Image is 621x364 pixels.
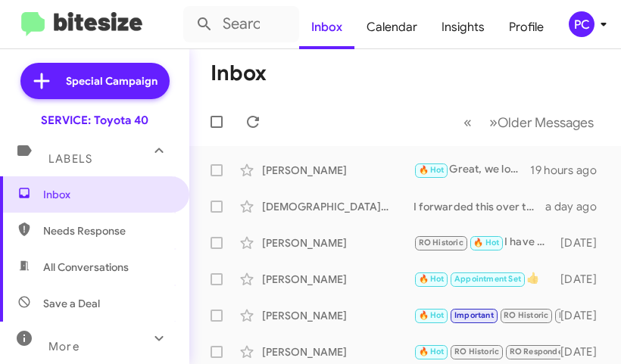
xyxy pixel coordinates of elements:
span: Important [454,310,494,320]
div: SERVICE: Toyota 40 [41,113,148,128]
div: [DATE] [560,235,609,250]
div: [PERSON_NAME] [262,308,413,323]
span: RO Historic [504,310,548,320]
span: 🔥 Hot [473,238,499,247]
a: Calendar [354,5,429,49]
div: I forwarded this over to your advisor, they should reach out with pricing [413,199,545,214]
div: a day ago [545,199,609,214]
button: PC [556,11,604,37]
div: PC [569,11,594,37]
span: All Conversations [43,260,129,275]
span: « [463,113,472,132]
div: [PERSON_NAME] [262,235,413,250]
span: Labels [48,152,92,166]
span: RO Responded Historic [510,347,601,356]
span: » [489,113,498,132]
div: I have morning and afternoon [DATE], is there a time you would prefer? Also, would you prefer to ... [413,234,560,251]
span: 🔥 Hot [419,165,445,175]
h1: Inbox [211,61,267,86]
a: Insights [429,5,497,49]
div: Great, we look forward to seeing you then. [413,161,530,179]
div: 👍 [413,270,560,288]
span: 🔥 Hot [419,274,445,284]
div: [DATE] [560,344,609,359]
input: Search [183,6,299,42]
span: Special Campaign [66,73,158,89]
span: Inbox [43,187,172,202]
div: [DATE] [560,308,609,323]
div: We look forward to seeing you? [413,306,560,324]
span: 🔥 Hot [419,347,445,356]
a: Special Campaign [20,63,170,99]
span: 🔥 Hot [419,310,445,320]
span: RO Historic [454,347,499,356]
span: RO Historic [419,238,463,247]
div: [PERSON_NAME] [262,344,413,359]
span: Needs Response [43,223,172,238]
div: [DATE] [560,272,609,287]
a: Inbox [299,5,354,49]
div: [DEMOGRAPHIC_DATA][PERSON_NAME] [262,199,413,214]
button: Previous [454,107,481,138]
span: Older Messages [498,114,594,131]
div: [PERSON_NAME] [262,163,413,178]
div: My pleasure! [413,343,560,360]
span: Appointment Set [454,274,521,284]
div: [PERSON_NAME] [262,272,413,287]
button: Next [480,107,603,138]
a: Profile [497,5,556,49]
div: 19 hours ago [530,163,609,178]
nav: Page navigation example [455,107,603,138]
